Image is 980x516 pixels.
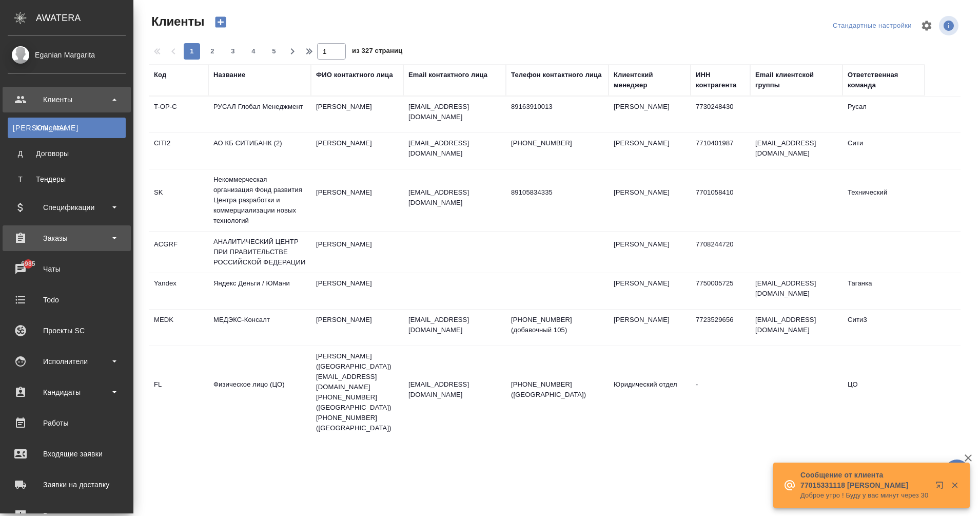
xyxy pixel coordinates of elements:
[842,310,925,346] td: Сити3
[149,273,208,309] td: Yandex
[614,70,685,90] div: Клиентский менеджер
[408,138,501,159] p: [EMAIL_ADDRESS][DOMAIN_NAME]
[609,97,691,132] td: [PERSON_NAME]
[225,46,241,56] span: 3
[408,102,501,122] p: [EMAIL_ADDRESS][DOMAIN_NAME]
[204,46,221,56] span: 2
[149,13,204,30] span: Клиенты
[13,148,121,159] div: Договоры
[8,143,126,164] a: ДДоговоры
[311,97,403,132] td: [PERSON_NAME]
[8,354,126,369] div: Исполнители
[225,43,241,60] button: 3
[691,133,750,169] td: 7710401987
[511,102,603,112] p: 89163910013
[208,133,311,169] td: АО КБ СИТИБАНК (2)
[149,234,208,270] td: ACGRF
[408,187,501,208] p: [EMAIL_ADDRESS][DOMAIN_NAME]
[8,231,126,246] div: Заказы
[208,169,311,231] td: Некоммерческая организация Фонд развития Центра разработки и коммерциализации новых технологий
[691,97,750,132] td: 7730248430
[696,70,745,90] div: ИНН контрагента
[8,118,126,138] a: [PERSON_NAME]Клиенты
[311,133,403,169] td: [PERSON_NAME]
[316,70,393,80] div: ФИО контактного лица
[842,97,925,132] td: Русал
[609,133,691,169] td: [PERSON_NAME]
[691,234,750,270] td: 7708244720
[245,43,262,60] button: 4
[842,182,925,218] td: Технический
[408,379,501,400] p: [EMAIL_ADDRESS][DOMAIN_NAME]
[848,70,919,90] div: Ответственная команда
[3,410,131,436] a: Работы
[208,374,311,410] td: Физическое лицо (ЦО)
[13,174,121,184] div: Тендеры
[3,287,131,313] a: Todo
[511,315,603,335] p: [PHONE_NUMBER] (добавочный 105)
[914,13,939,38] span: Настроить таблицу
[352,45,402,60] span: из 327 страниц
[208,97,311,132] td: РУСАЛ Глобал Менеджмент
[609,234,691,270] td: [PERSON_NAME]
[939,16,961,35] span: Посмотреть информацию
[149,182,208,218] td: SK
[609,273,691,309] td: [PERSON_NAME]
[511,138,603,148] p: [PHONE_NUMBER]
[944,481,965,490] button: Закрыть
[750,133,842,169] td: [EMAIL_ADDRESS][DOMAIN_NAME]
[266,43,282,60] button: 5
[8,169,126,189] a: ТТендеры
[511,379,603,400] p: [PHONE_NUMBER] ([GEOGRAPHIC_DATA])
[8,446,126,462] div: Входящие заявки
[149,310,208,346] td: MEDK
[929,475,954,500] button: Открыть в новой вкладке
[755,70,837,90] div: Email клиентской группы
[13,123,121,133] div: Клиенты
[154,70,166,80] div: Код
[15,259,41,269] span: 6985
[204,43,221,60] button: 2
[750,273,842,309] td: [EMAIL_ADDRESS][DOMAIN_NAME]
[3,256,131,282] a: 6985Чаты
[36,8,133,28] div: AWATERA
[149,133,208,169] td: CITI2
[830,18,914,34] div: split button
[408,315,501,335] p: [EMAIL_ADDRESS][DOMAIN_NAME]
[8,385,126,400] div: Кандидаты
[8,323,126,338] div: Проекты SC
[8,261,126,277] div: Чаты
[609,182,691,218] td: [PERSON_NAME]
[842,374,925,410] td: ЦО
[311,234,403,270] td: [PERSON_NAME]
[800,490,929,501] p: Доброе утро ! Буду у вас минут через 30
[800,470,929,490] p: Сообщение от клиента 77015331118 [PERSON_NAME]
[511,70,602,80] div: Телефон контактного лица
[609,310,691,346] td: [PERSON_NAME]
[8,415,126,431] div: Работы
[408,70,487,80] div: Email контактного лица
[691,374,750,410] td: -
[944,460,970,485] button: 🙏
[3,472,131,498] a: Заявки на доставку
[842,273,925,309] td: Таганка
[266,46,282,56] span: 5
[213,70,245,80] div: Название
[8,292,126,308] div: Todo
[149,374,208,410] td: FL
[3,441,131,467] a: Входящие заявки
[691,182,750,218] td: 7701058410
[8,200,126,215] div: Спецификации
[8,477,126,492] div: Заявки на доставку
[311,273,403,309] td: [PERSON_NAME]
[311,346,403,438] td: [PERSON_NAME] ([GEOGRAPHIC_DATA]) [EMAIL_ADDRESS][DOMAIN_NAME] [PHONE_NUMBER] ([GEOGRAPHIC_DATA])...
[311,310,403,346] td: [PERSON_NAME]
[842,133,925,169] td: Сити
[208,232,311,273] td: АНАЛИТИЧЕСКИЙ ЦЕНТР ПРИ ПРАВИТЕЛЬСТВЕ РОССИЙСКОЙ ФЕДЕРАЦИИ
[8,92,126,107] div: Клиенты
[8,49,126,61] div: Eganian Margarita
[208,273,311,309] td: Яндекс Деньги / ЮМани
[511,187,603,198] p: 89105834335
[245,46,262,56] span: 4
[208,310,311,346] td: МЕДЭКС-Консалт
